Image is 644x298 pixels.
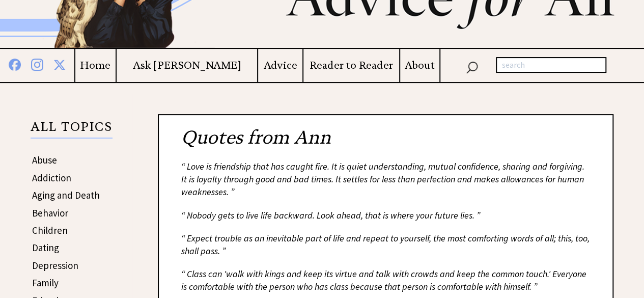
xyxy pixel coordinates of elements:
input: search [496,57,606,73]
a: Home [75,59,116,72]
a: Family [32,277,59,289]
img: x%20blue.png [53,57,66,71]
div: “ Class can 'walk with kings and keep its virtue and talk with crowds and keep the common touch.'... [181,267,590,293]
a: Children [32,224,68,236]
a: Depression [32,259,78,272]
div: “ Love is friendship that has caught fire. It is quiet understanding, mutual confidence, sharing ... [181,160,590,199]
div: “ Nobody gets to live life backward. Look ahead, that is where your future lies. ” [181,209,590,222]
a: Aging and Death [32,189,100,201]
a: About [400,59,439,72]
a: Advice [258,59,302,72]
img: search_nav.png [466,59,478,74]
div: “ Expect trouble as an inevitable part of life and repeat to yourself, the most comforting words ... [181,232,590,257]
a: Reader to Reader [303,59,399,72]
a: Behavior [32,207,68,219]
img: instagram%20blue.png [31,57,43,71]
a: Ask [PERSON_NAME] [117,59,258,72]
h2: Quotes from Ann [181,125,590,160]
img: facebook%20blue.png [9,57,21,71]
a: Abuse [32,154,57,166]
a: Dating [32,241,59,254]
a: Addiction [32,172,71,184]
p: ALL TOPICS [31,121,113,139]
